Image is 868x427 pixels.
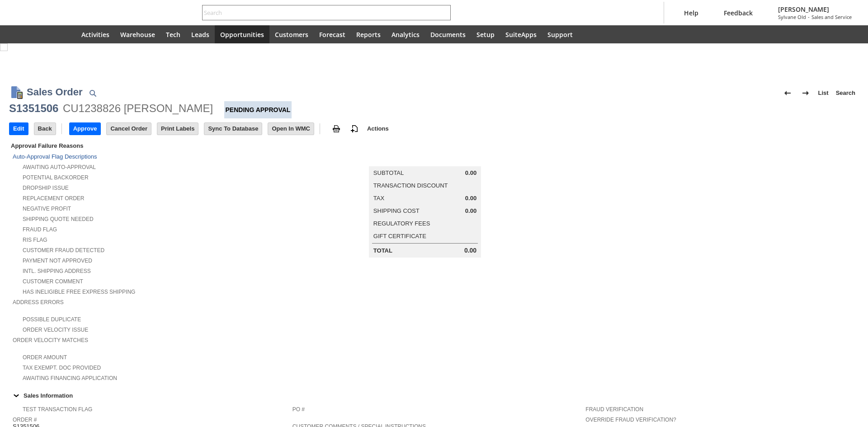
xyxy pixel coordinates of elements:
a: Home [54,25,76,43]
a: Replacement Order [23,195,84,202]
a: Customer Comment [23,278,83,285]
span: Customers [275,30,308,39]
a: Customers [269,25,314,43]
div: CU1238826 [PERSON_NAME] [63,101,213,116]
a: Order # [13,417,37,423]
a: Tech [160,25,186,43]
a: Order Velocity Issue [23,327,88,333]
a: Gift Certificate [373,233,426,239]
span: SuiteApps [505,30,537,39]
span: Opportunities [220,30,264,39]
span: Tech [166,30,180,39]
input: Sync To Database [204,123,262,135]
a: Address Errors [13,299,64,305]
span: Setup [476,30,495,39]
a: SuiteApps [500,25,542,43]
a: Fraud Flag [23,226,57,233]
a: RIS flag [23,237,47,243]
img: Previous [782,88,793,99]
a: Shipping Quote Needed [23,216,94,222]
span: - [808,14,810,20]
span: Help [684,9,698,17]
a: Transaction Discount [373,182,448,189]
span: Leads [191,30,209,39]
a: Has Ineligible Free Express Shipping [23,289,135,295]
a: Subtotal [373,169,404,176]
div: Confirmation [33,51,854,61]
a: Possible Duplicate [23,316,81,323]
a: Reports [351,25,386,43]
span: Documents [430,30,466,39]
span: 0.00 [465,195,476,202]
a: Negative Profit [23,206,71,212]
a: Override Fraud Verification? [585,417,676,423]
a: Potential Backorder [23,174,89,181]
input: Open In WMC [268,123,314,135]
caption: Summary [369,152,481,166]
h1: Sales Order [27,84,83,99]
div: Shortcuts [33,25,54,43]
a: List [815,86,832,100]
span: Activities [81,30,109,39]
img: Quick Find [87,88,98,99]
svg: Search [438,7,449,18]
a: Awaiting Auto-Approval [23,164,96,170]
a: Total [373,247,392,254]
div: Pending Approval [224,101,292,118]
a: Warehouse [115,25,160,43]
a: Fraud Verification [585,406,643,413]
span: Sales and Service [811,14,852,20]
a: Auto-Approval Flag Descriptions [13,153,97,160]
a: Documents [425,25,471,43]
a: Search [832,86,859,100]
a: Regulatory Fees [373,220,430,227]
td: Sales Information [9,389,859,401]
input: Approve [70,123,101,135]
span: Warehouse [120,30,155,39]
a: Tax Exempt. Doc Provided [23,365,101,371]
span: Sylvane Old [778,14,806,20]
span: Feedback [724,9,753,17]
a: Setup [471,25,500,43]
a: Order Amount [23,354,67,361]
a: Test Transaction Flag [23,406,92,413]
svg: Shortcuts [38,29,49,40]
input: Print Labels [157,123,198,135]
span: Support [547,30,573,39]
input: Cancel Order [107,123,151,135]
a: Shipping Cost [373,207,420,214]
a: Forecast [314,25,351,43]
a: Actions [363,125,392,132]
div: Transaction successfully Saved [33,61,854,68]
a: Tax [373,195,384,202]
span: 0.00 [464,247,476,254]
img: print.svg [331,123,342,134]
span: Reports [356,30,381,39]
a: Customer Fraud Detected [23,247,104,253]
a: Leads [186,25,215,43]
a: Support [542,25,578,43]
input: Edit [9,123,28,135]
a: Intl. Shipping Address [23,268,91,274]
input: Search [203,7,438,18]
img: add-record.svg [349,123,360,134]
div: S1351506 [9,101,58,116]
span: 0.00 [465,207,476,215]
input: Back [34,123,56,135]
div: Approval Failure Reasons [9,141,289,151]
a: Opportunities [215,25,269,43]
a: Dropship Issue [23,185,69,191]
span: 0.00 [465,169,476,177]
span: Forecast [319,30,345,39]
a: Awaiting Financing Application [23,375,117,381]
a: PO # [292,406,305,413]
span: Analytics [392,30,420,39]
a: Payment not approved [23,258,92,264]
img: Next [800,88,811,99]
a: Order Velocity Matches [13,337,88,343]
a: Recent Records [11,25,33,43]
span: [PERSON_NAME] [778,5,852,14]
a: Activities [76,25,115,43]
div: Sales Information [9,389,855,401]
svg: Home [60,29,71,40]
